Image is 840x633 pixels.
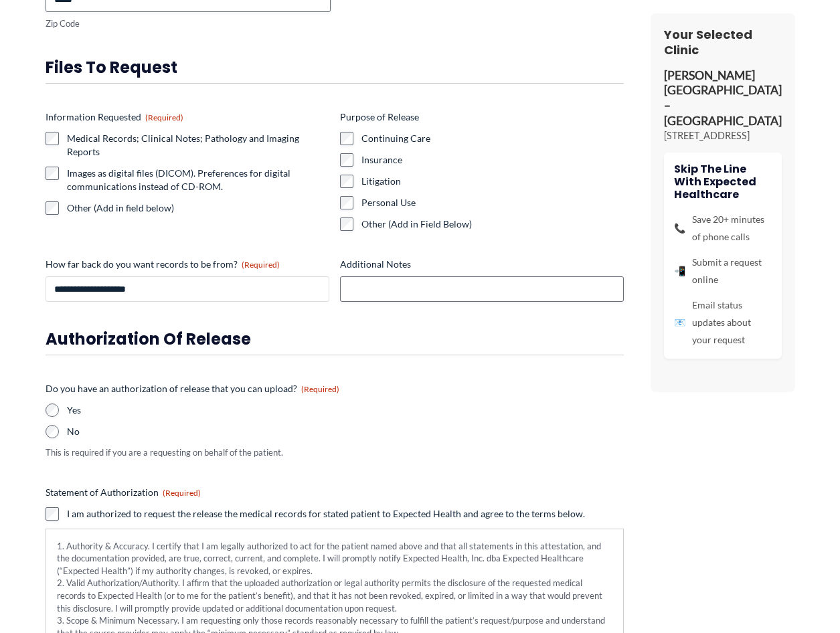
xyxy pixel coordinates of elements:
[46,57,624,78] h3: Files to Request
[67,167,329,193] label: Images as digital files (DICOM). Preferences for digital communications instead of CD-ROM.
[67,507,585,521] label: I am authorized to request the release the medical records for stated patient to Expected Health ...
[340,258,624,271] label: Additional Notes
[674,262,685,280] span: 📲
[361,132,624,145] label: Continuing Care
[46,486,201,499] legend: Statement of Authorization
[674,211,772,246] li: Save 20+ minutes of phone calls
[301,384,339,394] span: (Required)
[674,296,772,349] li: Email status updates about your request
[361,153,624,167] label: Insurance
[674,219,685,237] span: 📞
[340,110,419,124] legend: Purpose of Release
[46,110,183,124] legend: Information Requested
[361,217,624,231] label: Other (Add in Field Below)
[664,129,782,143] p: [STREET_ADDRESS]
[67,425,624,438] label: No
[664,27,782,58] h3: Your Selected Clinic
[67,403,624,417] label: Yes
[46,329,624,349] h3: Authorization of Release
[664,68,782,129] p: [PERSON_NAME][GEOGRAPHIC_DATA] – [GEOGRAPHIC_DATA]
[242,260,280,270] span: (Required)
[674,314,685,331] span: 📧
[361,175,624,188] label: Litigation
[46,258,329,271] label: How far back do you want records to be from?
[46,382,339,395] legend: Do you have an authorization of release that you can upload?
[145,112,183,122] span: (Required)
[46,446,624,459] div: This is required if you are a requesting on behalf of the patient.
[674,163,772,201] h4: Skip The Line With Expected Healthcare
[67,201,329,215] label: Other (Add in field below)
[163,488,201,498] span: (Required)
[67,132,329,159] label: Medical Records; Clinical Notes; Pathology and Imaging Reports
[674,254,772,288] li: Submit a request online
[46,17,331,30] label: Zip Code
[361,196,624,209] label: Personal Use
